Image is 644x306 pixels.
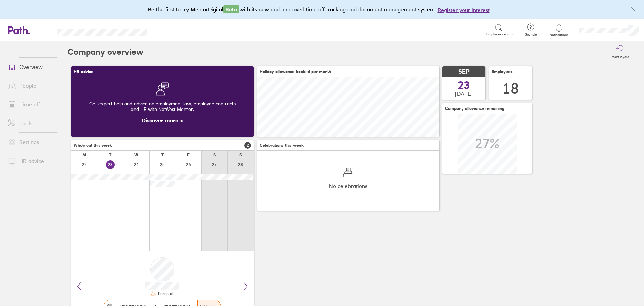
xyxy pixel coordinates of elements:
div: Parental [157,291,173,296]
span: Who's out this week [74,143,112,148]
div: S [213,152,216,157]
span: Employee search [486,32,513,36]
span: [DATE] [455,91,473,97]
div: Get expert help and advice on employment law, employee contracts and HR with NatWest Mentor. [76,96,248,117]
span: Notifications [548,33,570,37]
div: T [109,152,111,157]
button: Reset layout [607,41,633,63]
a: Notifications [548,23,570,37]
span: Employees [492,69,513,74]
span: Get help [520,33,542,37]
span: 2 [244,142,251,149]
div: M [82,152,86,157]
a: HR advice [3,154,57,168]
div: W [134,152,138,157]
div: Search [165,27,182,33]
span: SEP [458,68,470,75]
a: Overview [3,60,57,74]
span: Celebrations this week [260,143,304,148]
div: Be the first to try MentorDigital with its new and improved time off tracking and document manage... [148,5,496,14]
span: Company allowance remaining [445,106,504,111]
span: Holiday allowance booked per month [260,69,331,74]
span: HR advice [74,69,93,74]
div: F [187,152,190,157]
a: People [3,79,57,92]
div: S [239,152,242,157]
span: 23 [458,80,470,91]
button: Register your interest [438,6,490,14]
div: 18 [502,80,519,97]
a: Tools [3,117,57,130]
a: Settings [3,135,57,149]
a: Time off [3,98,57,111]
div: T [161,152,164,157]
label: Reset layout [607,53,633,59]
span: Beta [223,5,239,13]
h2: Company overview [68,41,143,63]
span: No celebrations [329,183,367,189]
a: Discover more > [142,117,183,124]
